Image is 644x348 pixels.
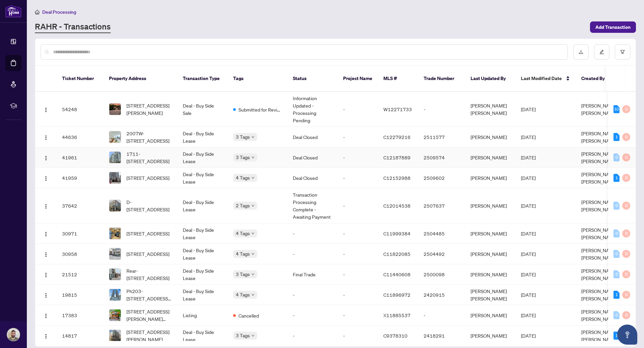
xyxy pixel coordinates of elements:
[287,92,338,127] td: Information Updated - Processing Pending
[613,311,620,319] div: 0
[418,264,465,285] td: 2500098
[338,92,378,127] td: -
[465,168,516,188] td: [PERSON_NAME]
[338,223,378,244] td: -
[622,270,630,278] div: 0
[57,127,104,147] td: 44636
[465,188,516,223] td: [PERSON_NAME]
[383,106,412,112] span: W12271733
[581,329,618,342] span: [PERSON_NAME] [PERSON_NAME]
[57,326,104,346] td: 14817
[177,66,228,92] th: Transaction Type
[43,293,49,298] img: Logo
[521,106,536,112] span: [DATE]
[521,75,562,82] span: Last Modified Date
[378,66,418,92] th: MLS #
[251,204,255,207] span: down
[581,102,618,116] span: [PERSON_NAME] [PERSON_NAME]
[338,244,378,264] td: -
[418,127,465,147] td: 2511577
[613,270,620,278] div: 0
[581,288,618,301] span: [PERSON_NAME] [PERSON_NAME]
[57,188,104,223] td: 37642
[418,147,465,168] td: 2509574
[238,312,259,319] span: Cancelled
[57,223,104,244] td: 30971
[590,21,636,33] button: Add Transaction
[338,66,378,92] th: Project Name
[418,305,465,326] td: -
[383,154,411,160] span: C12187889
[581,227,618,240] span: [PERSON_NAME] [PERSON_NAME]
[383,251,411,257] span: C11822085
[613,229,620,237] div: 0
[338,264,378,285] td: -
[418,66,465,92] th: Trade Number
[177,92,228,127] td: Deal - Buy Side Sale
[57,305,104,326] td: 17383
[383,175,411,181] span: C12152988
[109,269,121,280] img: thumbnail-img
[622,291,630,299] div: 0
[465,92,516,127] td: [PERSON_NAME] [PERSON_NAME]
[109,248,121,260] img: thumbnail-img
[43,107,49,113] img: Logo
[57,66,104,92] th: Ticket Number
[521,175,536,181] span: [DATE]
[57,285,104,305] td: 19815
[43,176,49,181] img: Logo
[41,249,51,259] button: Logo
[613,105,620,113] div: 10
[287,188,338,223] td: Transaction Processing Complete - Awaiting Payment
[236,291,250,298] span: 4 Tags
[109,200,121,211] img: thumbnail-img
[177,223,228,244] td: Deal - Buy Side Lease
[126,130,172,144] span: 2007W-[STREET_ADDRESS]
[613,250,620,258] div: 0
[418,244,465,264] td: 2504492
[418,223,465,244] td: 2504485
[236,229,250,237] span: 4 Tags
[465,305,516,326] td: [PERSON_NAME]
[521,333,536,339] span: [DATE]
[622,153,630,161] div: 0
[109,228,121,239] img: thumbnail-img
[177,127,228,147] td: Deal - Buy Side Lease
[338,168,378,188] td: -
[613,133,620,141] div: 1
[521,292,536,298] span: [DATE]
[581,130,618,144] span: [PERSON_NAME] [PERSON_NAME]
[57,264,104,285] td: 21512
[41,269,51,280] button: Logo
[43,272,49,278] img: Logo
[516,66,576,92] th: Last Modified Date
[418,326,465,346] td: 2418291
[41,228,51,239] button: Logo
[43,155,49,161] img: Logo
[418,188,465,223] td: 2507637
[576,66,616,92] th: Created By
[109,152,121,163] img: thumbnail-img
[126,198,172,213] span: D-[STREET_ADDRESS]
[521,203,536,209] span: [DATE]
[581,199,618,212] span: [PERSON_NAME] [PERSON_NAME]
[41,172,51,183] button: Logo
[177,147,228,168] td: Deal - Buy Side Lease
[521,251,536,257] span: [DATE]
[41,104,51,115] button: Logo
[581,247,618,261] span: [PERSON_NAME] [PERSON_NAME]
[338,326,378,346] td: -
[287,127,338,147] td: Deal Closed
[622,105,630,113] div: 0
[109,103,121,115] img: thumbnail-img
[287,326,338,346] td: -
[126,308,172,323] span: [STREET_ADDRESS][PERSON_NAME][PERSON_NAME]
[521,230,536,236] span: [DATE]
[177,264,228,285] td: Deal - Buy Side Lease
[613,153,620,161] div: 0
[287,168,338,188] td: Deal Closed
[579,50,583,54] span: download
[236,133,250,141] span: 3 Tags
[57,147,104,168] td: 41961
[41,132,51,142] button: Logo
